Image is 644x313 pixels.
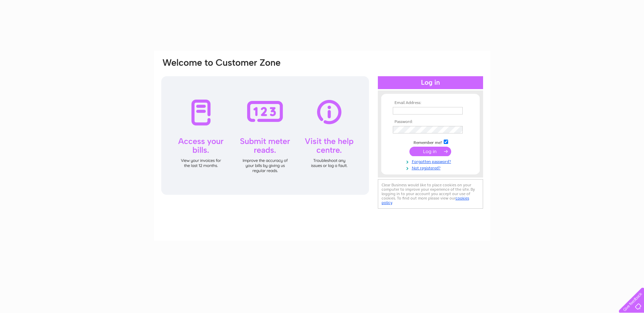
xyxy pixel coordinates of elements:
[409,147,451,156] input: Submit
[382,196,469,205] a: cookies policy
[378,179,483,209] div: Clear Business would like to place cookies on your computer to improve your experience of the sit...
[391,139,470,145] td: Remember me?
[393,158,470,164] a: Forgotten password?
[391,120,470,124] th: Password:
[393,164,470,171] a: Not registered?
[391,101,470,105] th: Email Address:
